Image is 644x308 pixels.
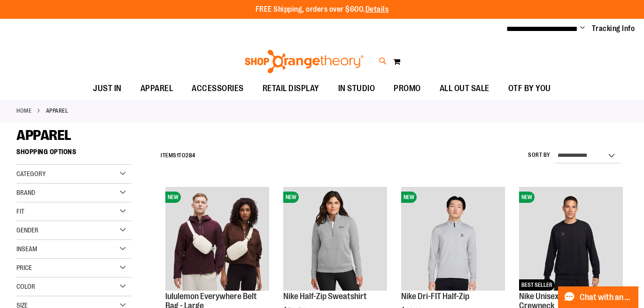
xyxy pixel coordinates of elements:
[283,187,387,291] img: Nike Half-Zip Sweatshirt
[519,192,535,203] span: NEW
[192,78,244,99] span: ACCESSORIES
[401,192,417,203] span: NEW
[16,245,37,253] span: Inseam
[558,286,639,308] button: Chat with an Expert
[401,187,505,292] a: Nike Dri-FIT Half-ZipNEW
[16,189,35,196] span: Brand
[186,152,195,159] span: 284
[519,187,623,291] img: Nike Unisex Dri-FIT UV Crewneck
[580,24,585,33] button: Account menu
[256,4,389,15] p: FREE Shipping, orders over $600.
[16,208,24,215] span: Fit
[394,78,421,99] span: PROMO
[580,293,633,302] span: Chat with an Expert
[161,148,195,163] h2: Items to
[93,78,122,99] span: JUST IN
[508,78,551,99] span: OTF BY YOU
[177,152,179,159] span: 1
[16,264,32,271] span: Price
[283,192,299,203] span: NEW
[165,187,269,291] img: lululemon Everywhere Belt Bag - Large
[243,50,365,73] img: Shop Orangetheory
[592,23,635,34] a: Tracking Info
[46,107,69,115] strong: APPAREL
[283,187,387,292] a: Nike Half-Zip SweatshirtNEW
[16,170,46,177] span: Category
[338,78,375,99] span: IN STUDIO
[283,292,367,301] a: Nike Half-Zip Sweatshirt
[16,144,132,165] strong: Shopping Options
[528,151,551,159] label: Sort By
[440,78,489,99] span: ALL OUT SALE
[263,78,319,99] span: RETAIL DISPLAY
[140,78,173,99] span: APPAREL
[16,283,35,290] span: Color
[519,279,555,291] span: BEST SELLER
[165,192,181,203] span: NEW
[16,226,39,234] span: Gender
[16,127,71,143] span: APPAREL
[16,107,31,115] a: Home
[401,187,505,291] img: Nike Dri-FIT Half-Zip
[401,292,469,301] a: Nike Dri-FIT Half-Zip
[165,187,269,292] a: lululemon Everywhere Belt Bag - LargeNEW
[365,5,389,14] a: Details
[519,187,623,292] a: Nike Unisex Dri-FIT UV CrewneckNEWBEST SELLER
